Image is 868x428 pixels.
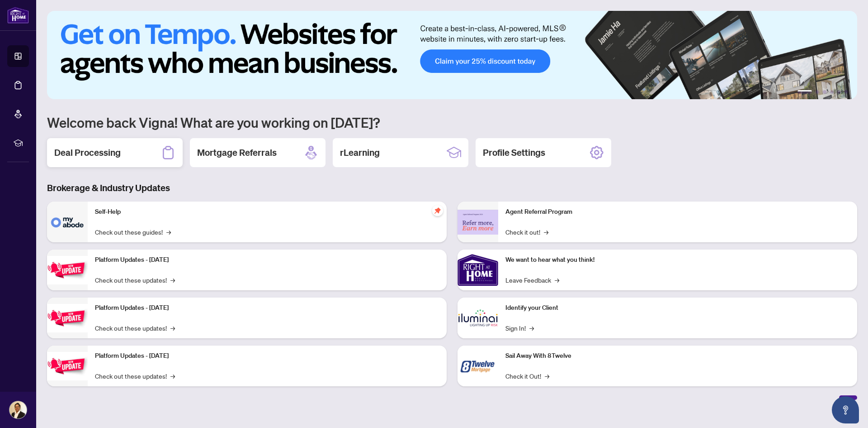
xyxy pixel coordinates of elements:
[95,323,175,333] a: Check out these updates!→
[95,227,171,237] a: Check out these guides!→
[555,275,559,285] span: →
[505,303,850,313] p: Identify your Client
[47,114,857,131] h1: Welcome back Vigna! What are you working on [DATE]?
[47,304,88,332] img: Platform Updates - July 8, 2025
[9,401,27,418] img: Profile Icon
[529,323,534,333] span: →
[458,346,498,386] img: Sail Away With 8Twelve
[340,146,380,159] h2: rLearning
[830,90,834,94] button: 4
[505,207,850,217] p: Agent Referral Program
[54,146,121,159] h2: Deal Processing
[47,11,857,99] img: Slide 0
[47,202,88,242] img: Self-Help
[505,255,850,265] p: We want to hear what you think!
[95,303,439,313] p: Platform Updates - [DATE]
[797,90,812,94] button: 1
[170,275,175,285] span: →
[544,227,548,237] span: →
[505,323,534,333] a: Sign In!→
[483,146,545,159] h2: Profile Settings
[458,298,498,338] img: Identify your Client
[95,275,175,285] a: Check out these updates!→
[95,371,175,381] a: Check out these updates!→
[432,205,443,216] span: pushpin
[837,90,841,94] button: 5
[505,371,549,381] a: Check it Out!→
[505,227,548,237] a: Check it out!→
[95,255,439,265] p: Platform Updates - [DATE]
[166,227,171,237] span: →
[170,323,175,333] span: →
[47,256,88,284] img: Platform Updates - July 21, 2025
[47,352,88,380] img: Platform Updates - June 23, 2025
[816,90,819,94] button: 2
[95,351,439,361] p: Platform Updates - [DATE]
[832,396,859,423] button: Open asap
[458,250,498,290] img: We want to hear what you think!
[47,182,857,194] h3: Brokerage & Industry Updates
[7,7,29,24] img: logo
[95,207,439,217] p: Self-Help
[505,275,559,285] a: Leave Feedback→
[197,146,277,159] h2: Mortgage Referrals
[458,210,498,235] img: Agent Referral Program
[170,371,175,381] span: →
[545,371,549,381] span: →
[505,351,850,361] p: Sail Away With 8Twelve
[844,90,848,94] button: 6
[823,90,826,94] button: 3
